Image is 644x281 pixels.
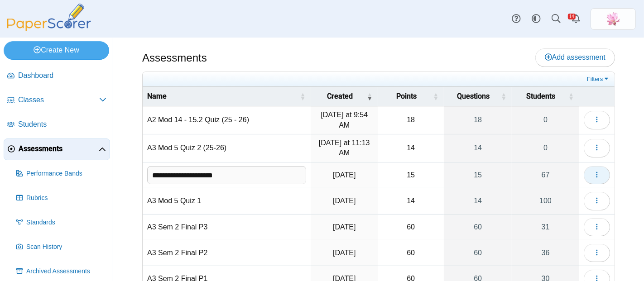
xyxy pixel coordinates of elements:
time: May 22, 2025 at 9:26 AM [333,249,356,257]
a: Add assessment [535,48,615,67]
a: 14 [444,188,512,214]
time: Sep 4, 2025 at 10:44 AM [333,197,356,205]
a: ps.MuGhfZT6iQwmPTCC [591,8,636,30]
a: Dashboard [4,65,110,87]
a: Scan History [13,236,110,258]
a: 60 [444,214,512,240]
img: PaperScorer [4,4,94,31]
a: Standards [13,212,110,233]
a: 0 [512,106,579,134]
time: May 22, 2025 at 9:27 AM [333,223,356,231]
td: A3 Mod 5 Quiz 1 [143,188,311,214]
td: A3 Sem 2 Final P3 [143,214,311,240]
a: Students [4,114,110,136]
a: 0 [512,134,579,162]
a: Alerts [566,9,586,29]
a: 36 [512,240,579,266]
span: Xinmei Li [606,12,620,26]
a: 100 [512,188,579,214]
span: Created : Activate to remove sorting [367,87,372,106]
span: Students [18,119,106,129]
a: PaperScorer [4,25,94,33]
span: Points : Activate to sort [433,87,438,106]
a: 14 [444,134,512,162]
a: 31 [512,214,579,240]
a: Assessments [4,138,110,160]
a: 67 [512,162,579,188]
a: Create New [4,41,109,59]
span: Questions : Activate to sort [501,87,506,106]
span: Dashboard [18,71,106,81]
td: 15 [378,162,444,188]
time: Sep 4, 2025 at 2:57 PM [333,171,356,179]
span: Classes [18,95,99,105]
td: A3 Mod 5 Quiz 2 (25-26) [143,134,311,162]
a: Classes [4,90,110,111]
td: A3 Sem 2 Final P2 [143,240,311,266]
span: Standards [26,218,106,227]
span: Name [147,92,167,100]
span: Assessments [19,144,99,154]
td: 60 [378,214,444,240]
span: Points [396,92,417,100]
span: Questions [457,92,490,100]
span: Created [327,92,353,100]
a: 60 [444,240,512,266]
span: Students [527,92,556,100]
td: 14 [378,188,444,214]
a: Rubrics [13,187,110,209]
span: Scan History [26,243,106,252]
span: Rubrics [26,194,106,203]
a: 18 [444,106,512,134]
img: ps.MuGhfZT6iQwmPTCC [606,12,620,26]
span: Name : Activate to sort [300,87,305,106]
span: Archived Assessments [26,267,106,276]
td: A2 Mod 14 - 15.2 Quiz (25 - 26) [143,106,311,134]
h1: Assessments [142,50,207,66]
td: 60 [378,240,444,266]
a: 15 [444,162,512,188]
a: Filters [585,75,612,84]
a: Performance Bands [13,163,110,185]
time: Sep 16, 2025 at 11:13 AM [319,139,370,157]
span: Students : Activate to sort [568,87,574,106]
span: Performance Bands [26,169,106,178]
span: Add assessment [545,53,606,61]
td: 14 [378,134,444,162]
td: 18 [378,106,444,134]
time: Sep 17, 2025 at 9:54 AM [321,111,368,129]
